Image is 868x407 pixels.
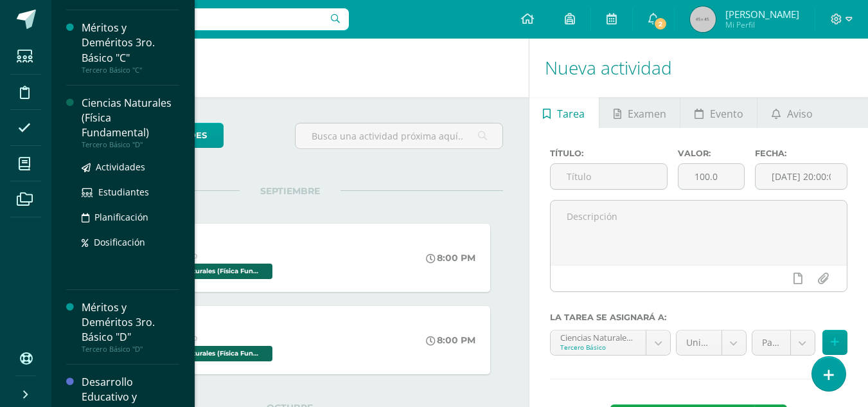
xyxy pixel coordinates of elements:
[144,237,276,250] div: Guía 4
[677,330,746,355] a: Unidad 4
[551,164,668,189] input: Título
[725,8,799,21] span: [PERSON_NAME]
[560,343,636,352] div: Tercero Básico
[545,39,853,97] h1: Nueva actividad
[82,159,179,174] a: Actividades
[82,66,179,75] div: Tercero Básico "C"
[96,161,145,173] span: Actividades
[678,164,744,189] input: Puntos máximos
[678,149,745,158] label: Valor:
[82,21,179,74] a: Méritos y Deméritos 3ro. Básico "C"Tercero Básico "C"
[762,330,781,355] span: Parcial (10.0%)
[551,330,670,355] a: Ciencias Naturales (Física Fundamental) 'C'Tercero Básico
[690,6,716,32] img: 45x45
[98,186,149,198] span: Estudiantes
[725,19,799,30] span: Mi Perfil
[82,96,179,149] a: Ciencias Naturales (Física Fundamental)Tercero Básico "D"
[426,334,475,346] div: 8:00 PM
[757,97,826,128] a: Aviso
[82,140,179,149] div: Tercero Básico "D"
[752,330,815,355] a: Parcial (10.0%)
[550,149,668,158] label: Título:
[82,300,179,345] div: Méritos y Deméritos 3ro. Básico "D"
[144,264,272,279] span: Ciencias Naturales (Física Fundamental) 'D'
[240,185,341,197] span: SEPTIEMBRE
[60,8,349,30] input: Busca un usuario...
[653,17,668,31] span: 2
[82,21,179,65] div: Méritos y Deméritos 3ro. Básico "C"
[82,300,179,354] a: Méritos y Deméritos 3ro. Básico "D"Tercero Básico "D"
[82,96,179,140] div: Ciencias Naturales (Física Fundamental)
[82,185,179,199] a: Estudiantes
[296,123,502,149] input: Busca una actividad próxima aquí...
[550,312,847,322] label: La tarea se asignará a:
[529,97,599,128] a: Tarea
[710,98,743,129] span: Evento
[82,210,179,224] a: Planificación
[560,330,636,343] div: Ciencias Naturales (Física Fundamental) 'C'
[599,97,680,128] a: Examen
[94,211,148,223] span: Planificación
[144,346,272,361] span: Ciencias Naturales (Física Fundamental) 'C'
[144,319,276,332] div: Guía 4
[680,97,757,128] a: Evento
[94,236,145,248] span: Dosificación
[67,39,513,97] h1: Actividades
[82,235,179,249] a: Dosificación
[686,330,712,355] span: Unidad 4
[756,164,847,189] input: Fecha de entrega
[82,345,179,354] div: Tercero Básico "D"
[628,98,666,129] span: Examen
[755,149,847,158] label: Fecha:
[426,252,475,264] div: 8:00 PM
[787,98,813,129] span: Aviso
[557,98,585,129] span: Tarea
